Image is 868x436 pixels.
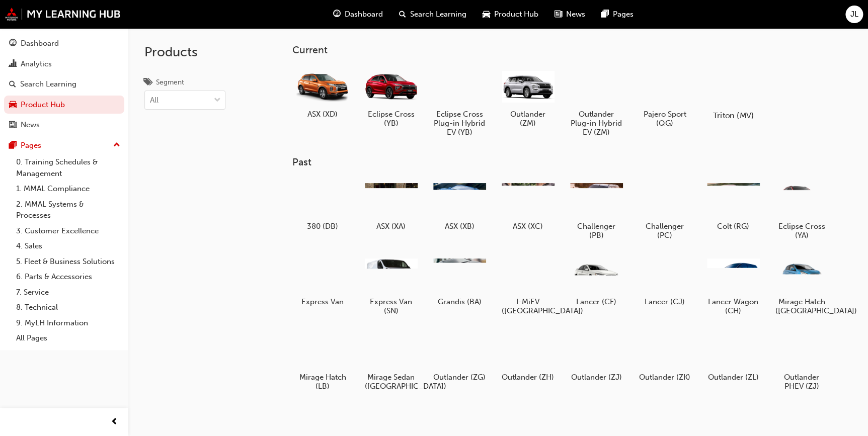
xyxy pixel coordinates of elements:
[555,8,562,21] span: news-icon
[21,38,59,49] div: Dashboard
[775,222,828,240] h5: Eclipse Cross (YA)
[613,9,634,20] span: Pages
[4,75,124,94] a: Search Learning
[4,32,124,136] button: DashboardAnalyticsSearch LearningProduct HubNews
[593,4,642,25] a: pages-iconPages
[156,77,184,88] div: Segment
[498,327,558,386] a: Outlander (ZH)
[570,373,623,382] h5: Outlander (ZJ)
[21,140,41,151] div: Pages
[12,181,124,197] a: 1. MMAL Compliance
[498,252,558,319] a: I-MiEV ([GEOGRAPHIC_DATA])
[570,222,623,240] h5: Challenger (PB)
[292,177,353,235] a: 380 (DB)
[9,101,17,110] span: car-icon
[4,116,124,134] a: News
[4,136,124,155] button: Pages
[296,222,349,231] h5: 380 (DB)
[4,34,124,53] a: Dashboard
[292,252,353,310] a: Express Van
[292,64,353,122] a: ASX (XD)
[429,327,490,386] a: Outlander (ZG)
[296,373,349,391] h5: Mirage Hatch (LB)
[429,252,490,310] a: Grandis (BA)
[12,315,124,331] a: 9. MyLH Information
[502,110,555,128] h5: Outlander (ZM)
[9,80,16,89] span: search-icon
[296,297,349,306] h5: Express Van
[639,222,691,240] h5: Challenger (PC)
[292,44,852,56] h3: Current
[775,373,828,391] h5: Outlander PHEV (ZJ)
[292,327,353,395] a: Mirage Hatch (LB)
[475,4,546,25] a: car-iconProduct Hub
[635,327,695,386] a: Outlander (ZK)
[635,177,695,244] a: Challenger (PC)
[494,9,538,20] span: Product Hub
[9,141,17,150] span: pages-icon
[4,96,124,114] a: Product Hub
[12,197,124,223] a: 2. MMAL Systems & Processes
[429,177,490,235] a: ASX (XB)
[365,373,418,391] h5: Mirage Sedan ([GEOGRAPHIC_DATA])
[566,177,626,244] a: Challenger (PB)
[365,110,418,128] h5: Eclipse Cross (YB)
[12,285,124,300] a: 7. Service
[365,222,418,231] h5: ASX (XA)
[361,252,421,319] a: Express Van (SN)
[546,4,593,25] a: news-iconNews
[502,222,555,231] h5: ASX (XC)
[391,4,475,25] a: search-iconSearch Learning
[707,297,760,315] h5: Lancer Wagon (CH)
[850,9,858,20] span: JL
[9,39,17,48] span: guage-icon
[361,64,421,131] a: Eclipse Cross (YB)
[566,327,626,386] a: Outlander (ZJ)
[12,223,124,239] a: 3. Customer Excellence
[498,64,558,131] a: Outlander (ZM)
[365,297,418,315] h5: Express Van (SN)
[325,4,391,25] a: guage-iconDashboard
[601,8,609,21] span: pages-icon
[21,119,40,131] div: News
[566,9,585,20] span: News
[12,300,124,315] a: 8. Technical
[361,327,421,395] a: Mirage Sedan ([GEOGRAPHIC_DATA])
[639,373,691,382] h5: Outlander (ZK)
[113,139,120,152] span: up-icon
[144,78,152,88] span: tags-icon
[570,297,623,306] h5: Lancer (CF)
[433,222,486,231] h5: ASX (XB)
[771,252,832,319] a: Mirage Hatch ([GEOGRAPHIC_DATA])
[703,327,763,386] a: Outlander (ZL)
[483,8,490,21] span: car-icon
[703,177,763,235] a: Colt (RG)
[12,238,124,254] a: 4. Sales
[12,254,124,270] a: 5. Fleet & Business Solutions
[292,156,852,168] h3: Past
[4,55,124,73] a: Analytics
[433,373,486,382] h5: Outlander (ZG)
[498,177,558,235] a: ASX (XC)
[20,78,76,90] div: Search Learning
[703,64,763,122] a: Triton (MV)
[12,154,124,181] a: 0. Training Schedules & Management
[111,416,118,428] span: prev-icon
[502,297,555,315] h5: I-MiEV ([GEOGRAPHIC_DATA])
[771,327,832,395] a: Outlander PHEV (ZJ)
[433,297,486,306] h5: Grandis (BA)
[502,373,555,382] h5: Outlander (ZH)
[12,269,124,285] a: 6. Parts & Accessories
[9,60,17,69] span: chart-icon
[361,177,421,235] a: ASX (XA)
[345,9,383,20] span: Dashboard
[5,8,121,21] img: mmal
[433,110,486,137] h5: Eclipse Cross Plug-in Hybrid EV (YB)
[639,297,691,306] h5: Lancer (CJ)
[566,252,626,310] a: Lancer (CF)
[566,64,626,140] a: Outlander Plug-in Hybrid EV (ZM)
[707,373,760,382] h5: Outlander (ZL)
[12,330,124,346] a: All Pages
[703,252,763,319] a: Lancer Wagon (CH)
